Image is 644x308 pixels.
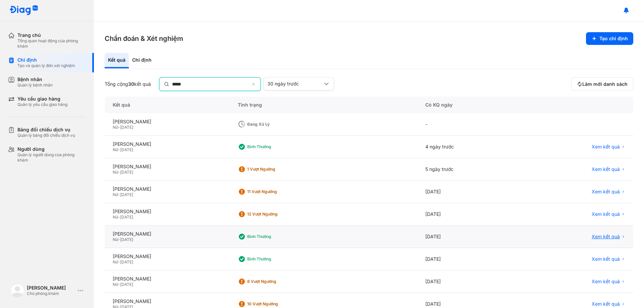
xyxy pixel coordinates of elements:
[592,166,620,172] span: Xem kết quả
[592,211,620,217] span: Xem kết quả
[247,301,301,307] div: 10 Vượt ngưỡng
[247,167,301,172] div: 1 Vượt ngưỡng
[113,208,222,214] div: [PERSON_NAME]
[230,97,417,113] div: Tình trạng
[113,298,222,304] div: [PERSON_NAME]
[571,77,633,91] button: Làm mới danh sách
[17,127,75,133] div: Bảng đối chiếu dịch vụ
[17,96,67,102] div: Yêu cầu giao hàng
[105,81,151,87] div: Tổng cộng kết quả
[129,53,155,68] div: Chỉ định
[17,38,86,49] div: Tổng quan hoạt động của phòng khám
[247,189,301,194] div: 11 Vượt ngưỡng
[592,144,620,150] span: Xem kết quả
[247,234,301,239] div: Bình thường
[120,237,133,242] span: [DATE]
[118,237,120,242] span: -
[592,279,620,285] span: Xem kết quả
[17,152,86,163] div: Quản lý người dùng của phòng khám
[17,133,75,138] div: Quản lý bảng đối chiếu dịch vụ
[17,102,67,107] div: Quản lý yêu cầu giao hàng
[592,301,620,307] span: Xem kết quả
[113,147,118,152] span: Nữ
[113,253,222,259] div: [PERSON_NAME]
[11,284,24,297] img: logo
[105,34,183,43] h3: Chẩn đoán & Xét nghiệm
[417,270,520,293] div: [DATE]
[113,186,222,192] div: [PERSON_NAME]
[417,181,520,203] div: [DATE]
[592,256,620,262] span: Xem kết quả
[17,82,53,88] div: Quản lý bệnh nhân
[113,170,118,175] span: Nữ
[128,81,134,87] span: 30
[9,5,38,16] img: logo
[120,192,133,197] span: [DATE]
[113,164,222,170] div: [PERSON_NAME]
[247,211,301,217] div: 12 Vượt ngưỡng
[247,144,301,149] div: Bình thường
[247,122,301,127] div: Đang xử lý
[105,53,129,68] div: Kết quả
[592,234,620,240] span: Xem kết quả
[113,231,222,237] div: [PERSON_NAME]
[17,146,86,152] div: Người dùng
[120,170,133,175] span: [DATE]
[113,125,118,130] span: Nữ
[113,276,222,282] div: [PERSON_NAME]
[17,63,75,68] div: Tạo và quản lý đơn xét nghiệm
[118,125,120,130] span: -
[120,125,133,130] span: [DATE]
[417,248,520,270] div: [DATE]
[118,170,120,175] span: -
[120,214,133,220] span: [DATE]
[118,147,120,152] span: -
[113,141,222,147] div: [PERSON_NAME]
[417,113,520,136] div: -
[247,279,301,284] div: 8 Vượt ngưỡng
[417,136,520,158] div: 4 ngày trước
[113,237,118,242] span: Nữ
[17,32,86,38] div: Trang chủ
[417,97,520,113] div: Có KQ ngày
[118,282,120,287] span: -
[113,282,118,287] span: Nữ
[113,214,118,220] span: Nữ
[417,203,520,226] div: [DATE]
[113,119,222,125] div: [PERSON_NAME]
[113,192,118,197] span: Nữ
[17,57,75,63] div: Chỉ định
[27,291,75,296] div: Chủ phòng khám
[120,282,133,287] span: [DATE]
[417,158,520,181] div: 5 ngày trước
[118,259,120,264] span: -
[586,32,633,45] button: Tạo chỉ định
[105,97,230,113] div: Kết quả
[267,81,322,87] div: 30 ngày trước
[417,226,520,248] div: [DATE]
[113,259,118,264] span: Nữ
[17,76,53,82] div: Bệnh nhân
[582,81,628,87] span: Làm mới danh sách
[120,147,133,152] span: [DATE]
[592,189,620,195] span: Xem kết quả
[120,259,133,264] span: [DATE]
[247,256,301,262] div: Bình thường
[118,214,120,220] span: -
[27,285,75,291] div: [PERSON_NAME]
[118,192,120,197] span: -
